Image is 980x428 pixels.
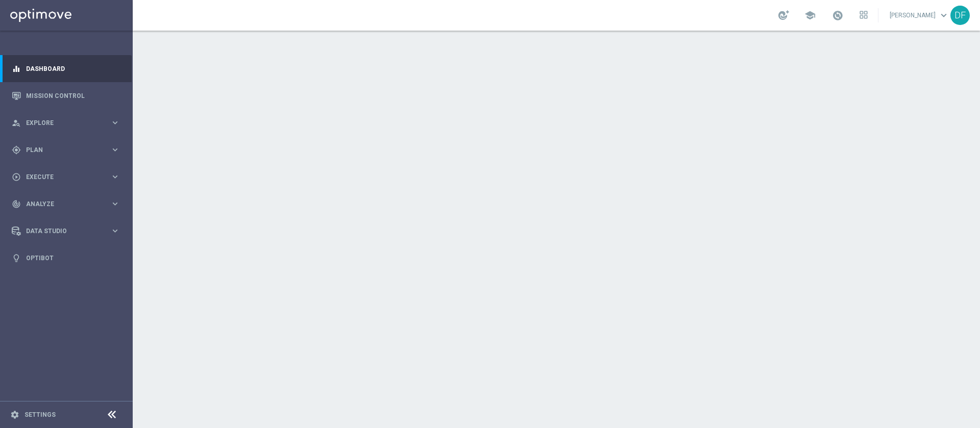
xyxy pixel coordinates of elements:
button: play_circle_outline Execute keyboard_arrow_right [11,173,120,181]
div: Explore [12,118,110,128]
i: equalizer [12,64,21,73]
i: settings [10,410,19,419]
a: Mission Control [26,82,120,109]
div: Execute [12,172,110,182]
div: Analyze [12,199,110,209]
i: track_changes [12,199,21,209]
span: Analyze [26,201,110,207]
div: Dashboard [12,55,120,82]
div: Data Studio [12,226,110,236]
a: Dashboard [26,55,120,82]
span: Plan [26,147,110,153]
span: school [804,10,816,21]
i: keyboard_arrow_right [110,145,120,155]
span: keyboard_arrow_down [938,10,949,21]
a: [PERSON_NAME]keyboard_arrow_down [889,8,950,23]
i: person_search [12,118,21,128]
button: Mission Control [11,92,120,100]
i: gps_fixed [12,145,21,155]
div: DF [950,6,970,25]
i: keyboard_arrow_right [110,118,120,128]
i: keyboard_arrow_right [110,226,120,236]
div: Mission Control [12,82,120,109]
div: Optibot [12,244,120,271]
div: Plan [12,145,110,155]
i: play_circle_outline [12,172,21,182]
a: Optibot [26,244,120,271]
button: gps_fixed Plan keyboard_arrow_right [11,146,120,154]
span: Data Studio [26,228,110,234]
button: person_search Explore keyboard_arrow_right [11,119,120,127]
span: Execute [26,174,110,180]
button: track_changes Analyze keyboard_arrow_right [11,200,120,208]
i: keyboard_arrow_right [110,199,120,209]
i: keyboard_arrow_right [110,172,120,182]
span: Explore [26,120,110,126]
button: equalizer Dashboard [11,65,120,73]
button: lightbulb Optibot [11,254,120,262]
button: Data Studio keyboard_arrow_right [11,227,120,235]
i: lightbulb [12,254,21,263]
a: Settings [24,412,56,418]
